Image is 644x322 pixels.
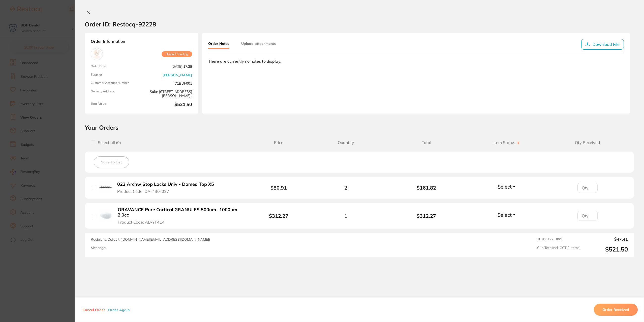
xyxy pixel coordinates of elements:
b: $312.27 [386,213,467,219]
span: 71BDF001 [143,81,192,85]
span: Customer Account Number [91,81,139,85]
h2: Order ID: Restocq- 92228 [85,20,156,28]
div: There are currently no notes to display. [208,59,624,63]
h2: Your Orders [85,124,634,131]
button: Order Again [107,307,131,312]
span: Item Status [467,140,547,145]
span: 2 [344,185,347,191]
span: Select all ( 0 ) [95,140,121,145]
button: ORAVANCE Pure Cortical GRANULES 500um -1000um 2.0cc Product Code: AB-YF414 [116,207,244,225]
b: $312.27 [269,213,288,219]
span: 10.0 % GST Incl. [537,237,580,241]
button: Select [496,184,518,190]
button: Cancel Order [81,307,107,312]
b: $521.50 [143,102,192,108]
b: ORAVANCE Pure Cortical GRANULES 500um -1000um 2.0cc [118,207,243,218]
strong: Order Information [91,39,192,44]
input: Qty [577,211,598,221]
span: Price [252,140,305,145]
b: $80.91 [270,185,287,191]
img: ORAVANCE Pure Cortical GRANULES 500um -1000um 2.0cc [99,209,112,222]
span: Total Value [91,102,139,108]
button: Order Notes [208,39,229,49]
img: 022 Archw Stop Locks Univ - Domed Top X5 [99,181,112,194]
label: Message: [91,246,106,250]
span: Upload Pending [162,51,192,57]
span: Recipient: Default ( [DOMAIN_NAME][EMAIL_ADDRESS][DOMAIN_NAME] ) [91,237,210,242]
span: Qty Received [547,140,628,145]
button: Select [496,212,518,218]
img: Henry Schein Halas [92,49,102,59]
span: Suite [STREET_ADDRESS][PERSON_NAME] , [143,90,192,98]
span: Supplier [91,73,139,77]
span: Select [498,184,512,190]
span: Total [386,140,467,145]
span: [DATE] 17:28 [143,64,192,69]
b: $161.82 [386,185,467,191]
button: Upload attachments [241,39,276,48]
span: Product Code: OA-430-027 [117,189,169,194]
span: Select [498,212,512,218]
input: Qty [577,183,598,193]
button: Order Received [594,304,638,316]
a: [PERSON_NAME] [163,73,192,77]
output: $521.50 [585,246,628,253]
span: Sub Total Incl. GST ( 2 Items) [537,246,580,253]
button: Save To List [94,156,129,168]
span: Order Date [91,64,139,69]
b: 022 Archw Stop Locks Univ - Domed Top X5 [117,182,214,187]
span: Delivery Address [91,90,139,98]
output: $47.41 [585,237,628,241]
span: Product Code: AB-YF414 [118,220,165,224]
button: Download File [581,39,624,50]
button: 022 Archw Stop Locks Univ - Domed Top X5 Product Code: OA-430-027 [116,182,219,194]
span: Quantity [305,140,386,145]
span: 1 [344,213,347,219]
